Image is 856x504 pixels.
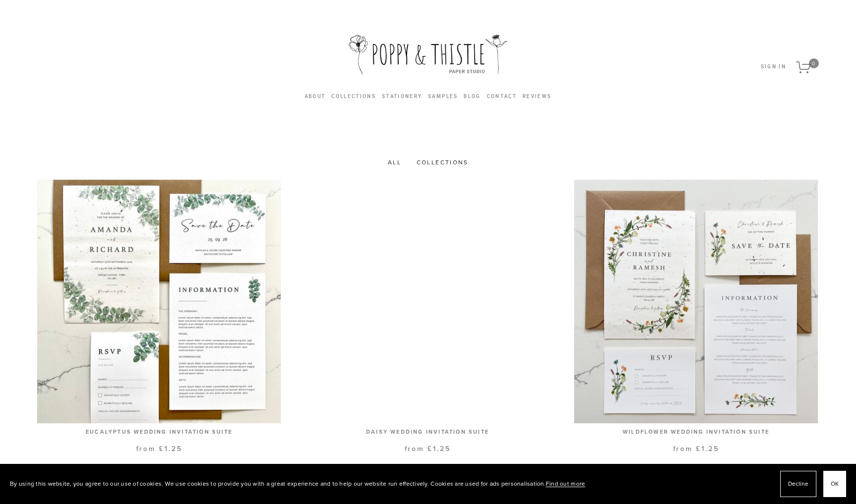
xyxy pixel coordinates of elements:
div: from £1.25 [574,446,818,452]
a: Reviews [523,91,551,102]
a: 0 items in cart [791,50,824,84]
span: Sign In [761,64,786,69]
a: Samples [428,91,458,102]
a: All [388,158,401,166]
a: Contact [487,91,517,102]
a: Stationery [382,94,422,99]
button: OK [823,471,846,497]
img: Poppy &amp; Thistle [349,35,507,79]
a: Find out more [546,479,585,488]
a: Blog [464,91,481,102]
button: Sign In [761,64,786,69]
div: from £1.25 [306,446,549,452]
p: By using this website, you agree to our use of cookies. We use cookies to provide you with a grea... [10,477,585,491]
button: Decline [780,471,816,497]
span: Decline [788,477,808,491]
span: OK [831,477,839,491]
span: 0 [809,58,819,68]
a: About [305,94,326,99]
div: from £1.25 [37,446,281,452]
a: Collections [331,91,376,102]
a: Collections [417,158,468,166]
